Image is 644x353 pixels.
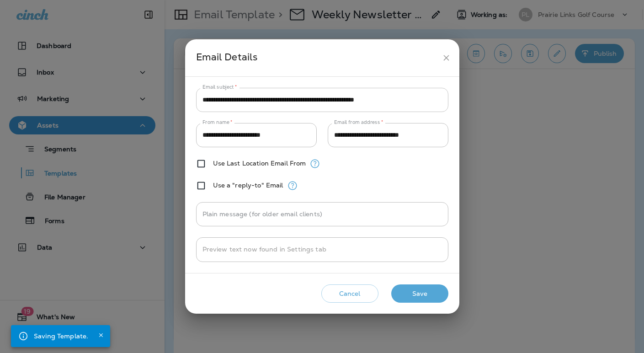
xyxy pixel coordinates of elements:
label: Use a "reply-to" Email [213,182,283,189]
button: close [438,49,455,66]
button: Cancel [321,284,378,303]
div: Saving Template. [34,328,88,344]
label: Email from address [334,119,383,126]
button: Save [391,284,448,303]
label: Use Last Location Email From [213,160,306,167]
label: Email subject [202,84,237,91]
div: Email Details [196,49,438,66]
button: Close [96,330,106,341]
label: From name [202,119,233,126]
